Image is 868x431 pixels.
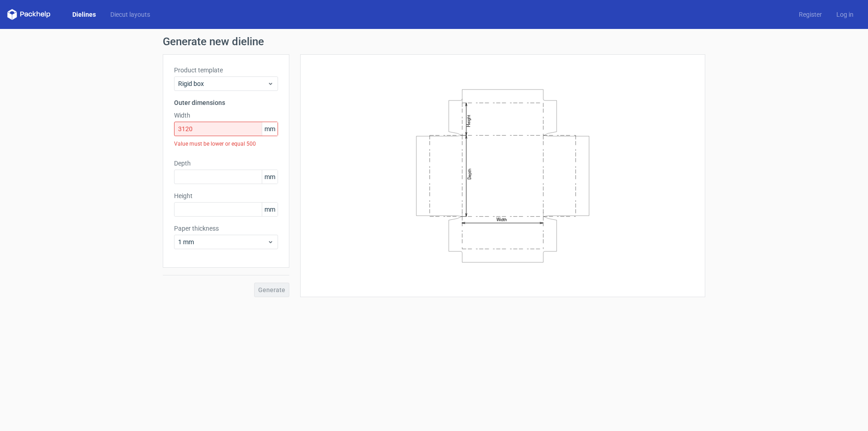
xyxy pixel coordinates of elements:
label: Paper thickness [174,224,278,233]
text: Height [466,114,471,127]
span: mm [262,170,278,184]
span: Rigid box [178,79,267,88]
a: Diecut layouts [103,10,157,19]
label: Depth [174,159,278,168]
span: 1 mm [178,237,267,246]
text: Depth [467,168,472,179]
span: mm [262,203,278,216]
label: Height [174,191,278,200]
div: Value must be lower or equal 500 [174,136,278,152]
h1: Generate new dieline [163,36,705,47]
a: Log in [829,10,861,19]
span: mm [262,122,278,136]
h3: Outer dimensions [174,98,278,107]
text: Width [496,217,507,222]
a: Dielines [65,10,103,19]
label: Width [174,111,278,120]
a: Register [792,10,829,19]
label: Product template [174,66,278,75]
